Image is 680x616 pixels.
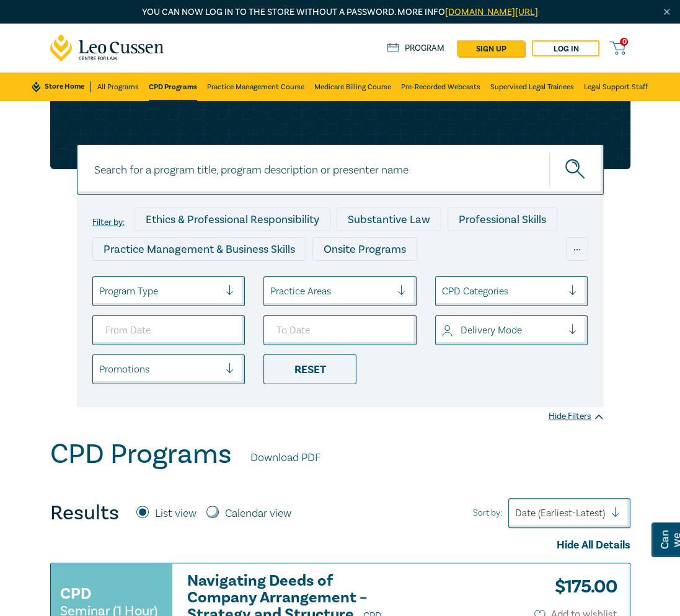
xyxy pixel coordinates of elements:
a: Program [387,43,444,54]
label: Filter by: [92,218,125,227]
label: Calendar view [225,506,291,522]
a: Download PDF [250,450,320,466]
div: Reset [263,354,356,384]
div: Hide All Details [50,537,630,553]
a: Log in [532,40,599,56]
a: Legal Support Staff [584,73,648,101]
div: Live Streamed One Hour Seminars [92,267,285,291]
h1: CPD Programs [50,438,232,470]
input: Search for a program title, program description or presenter name [77,144,604,195]
label: List view [155,506,196,522]
a: CPD Programs [149,73,197,101]
div: Ethics & Professional Responsibility [135,208,330,231]
input: select [442,323,444,337]
a: Medicare Billing Course [314,73,391,101]
div: Professional Skills [448,208,557,231]
input: select [442,284,444,298]
div: Hide Filters [549,410,604,423]
a: Pre-Recorded Webcasts [401,73,480,101]
a: All Programs [97,73,139,101]
a: Practice Management Course [207,73,304,101]
input: select [270,284,273,298]
img: Close [661,7,672,17]
div: Live Streamed Conferences and Intensives [291,267,524,291]
span: Sort by: [473,506,502,520]
span: 0 [620,38,628,46]
div: Practice Management & Business Skills [92,237,306,261]
input: select [99,363,102,376]
p: You can now log in to the store without a password. More info [50,6,630,19]
input: From Date [92,315,245,345]
a: [DOMAIN_NAME][URL] [445,6,538,18]
input: Sort by [515,506,518,520]
a: sign up [457,40,524,56]
h3: $ 175.00 [545,573,617,601]
h3: CPD [60,583,91,605]
a: Store Home [32,81,91,92]
a: Supervised Legal Trainees [490,73,574,101]
div: Substantive Law [337,208,441,231]
div: Onsite Programs [312,237,417,261]
input: select [99,284,102,298]
h4: Results [50,501,119,526]
input: To Date [263,315,417,345]
div: ... [566,237,588,261]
